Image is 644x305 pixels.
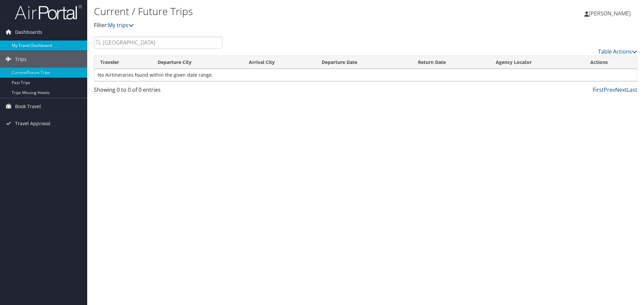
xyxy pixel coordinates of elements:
[243,56,316,69] th: Arrival City: activate to sort column ascending
[598,48,637,55] a: Table Actions
[15,51,26,68] span: Trips
[94,4,456,18] h1: Current / Future Trips
[615,86,627,93] a: Next
[490,56,584,69] th: Agency Locator: activate to sort column ascending
[94,36,222,49] input: Search Traveler or Arrival City
[15,98,41,115] span: Book Travel
[94,21,456,30] p: Filter:
[627,86,637,93] a: Last
[94,69,637,81] td: No Airtineraries found within the given date range.
[94,56,152,69] th: Traveler: activate to sort column ascending
[584,56,637,69] th: Actions
[94,86,222,97] div: Showing 0 to 0 of 0 entries
[412,56,490,69] th: Return Date: activate to sort column ascending
[108,21,134,29] a: My trips
[15,115,50,132] span: Travel Approval
[593,86,604,93] a: First
[15,4,82,20] img: airportal-logo.png
[584,3,637,23] a: [PERSON_NAME]
[604,86,615,93] a: Prev
[589,10,631,17] span: [PERSON_NAME]
[316,56,412,69] th: Departure Date: activate to sort column descending
[152,56,243,69] th: Departure City: activate to sort column ascending
[15,24,42,41] span: Dashboards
